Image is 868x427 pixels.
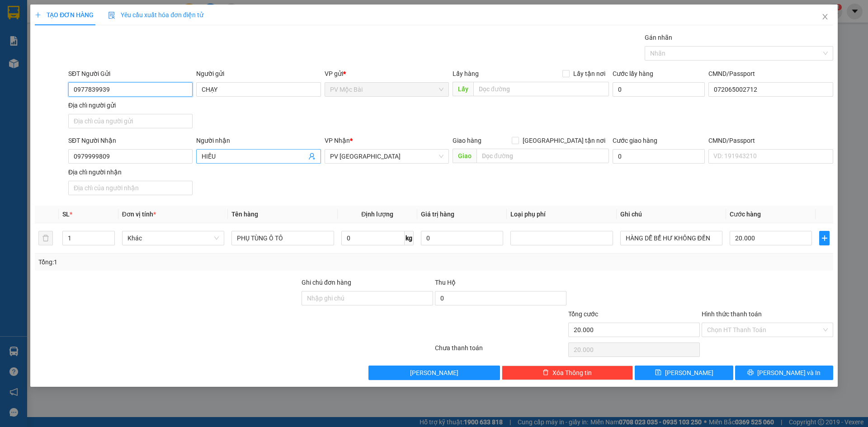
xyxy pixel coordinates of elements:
[302,279,351,286] label: Ghi chú đơn hàng
[655,369,661,376] span: save
[330,150,443,163] span: PV Tây Ninh
[568,310,598,318] span: Tổng cước
[617,206,726,223] th: Ghi chú
[812,5,838,30] button: Close
[325,69,449,79] div: VP gửi
[68,114,193,128] input: Địa chỉ của người gửi
[68,136,193,145] div: SĐT Người Nhận
[108,11,203,19] span: Yêu cầu xuất hóa đơn điện tử
[747,369,754,376] span: printer
[434,343,567,359] div: Chưa thanh toán
[613,137,657,144] label: Cước giao hàng
[708,69,833,79] div: CMND/Passport
[196,136,321,145] div: Người nhận
[702,310,762,318] label: Hình thức thanh toán
[308,153,316,160] span: user-add
[453,137,481,144] span: Giao hàng
[122,211,156,218] span: Đơn vị tính
[613,70,653,77] label: Cước lấy hàng
[231,211,258,218] span: Tên hàng
[35,11,94,19] span: TẠO ĐƠN HÀNG
[730,211,761,218] span: Cước hàng
[421,231,503,245] input: 0
[476,149,609,163] input: Dọc đường
[613,149,705,164] input: Cước giao hàng
[68,167,193,177] div: Địa chỉ người nhận
[507,206,616,223] th: Loại phụ phí
[127,231,219,245] span: Khác
[68,69,193,79] div: SĐT Người Gửi
[35,12,41,18] span: plus
[68,181,193,195] input: Địa chỉ của người nhận
[421,211,454,218] span: Giá trị hàng
[325,137,350,144] span: VP Nhận
[453,70,479,77] span: Lấy hàng
[821,13,829,20] span: close
[405,231,414,245] span: kg
[62,211,70,218] span: SL
[231,231,334,245] input: VD: Bàn, Ghế
[361,211,393,218] span: Định lượng
[620,231,722,245] input: Ghi Chú
[613,82,705,97] input: Cước lấy hàng
[410,368,458,378] span: [PERSON_NAME]
[330,83,443,96] span: PV Mộc Bài
[635,366,733,380] button: save[PERSON_NAME]
[519,136,609,145] span: [GEOGRAPHIC_DATA] tận nơi
[68,100,193,110] div: Địa chỉ người gửi
[502,366,633,380] button: deleteXóa Thông tin
[820,235,829,242] span: plus
[757,368,821,378] span: [PERSON_NAME] và In
[570,69,609,79] span: Lấy tận nơi
[196,69,321,79] div: Người gửi
[38,257,335,267] div: Tổng: 1
[542,369,549,376] span: delete
[665,368,713,378] span: [PERSON_NAME]
[708,136,833,145] div: CMND/Passport
[819,231,829,245] button: plus
[302,291,433,305] input: Ghi chú đơn hàng
[645,34,672,41] label: Gán nhãn
[473,82,609,96] input: Dọc đường
[453,82,473,96] span: Lấy
[453,149,476,163] span: Giao
[735,366,833,380] button: printer[PERSON_NAME] và In
[38,231,53,245] button: delete
[435,279,456,286] span: Thu Hộ
[552,368,592,378] span: Xóa Thông tin
[108,12,115,19] img: icon
[368,366,500,380] button: [PERSON_NAME]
